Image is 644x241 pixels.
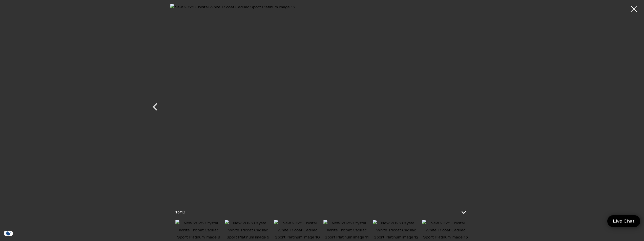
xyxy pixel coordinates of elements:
[610,218,637,224] span: Live Chat
[3,231,14,236] img: Opt-Out Icon
[175,210,179,214] span: 13
[175,220,222,241] img: New 2025 Crystal White Tricoat Cadillac Sport Platinum image 8
[274,220,321,241] img: New 2025 Crystal White Tricoat Cadillac Sport Platinum image 10
[607,215,640,227] a: Live Chat
[175,209,185,216] div: /
[323,220,370,241] img: New 2025 Crystal White Tricoat Cadillac Sport Platinum image 11
[148,97,163,119] div: Previous
[225,220,272,241] img: New 2025 Crystal White Tricoat Cadillac Sport Platinum image 9
[181,210,185,214] span: 13
[373,220,420,241] img: New 2025 Crystal White Tricoat Cadillac Sport Platinum image 12
[3,231,14,236] section: Click to Open Cookie Consent Modal
[422,220,469,241] img: New 2025 Crystal White Tricoat Cadillac Sport Platinum image 13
